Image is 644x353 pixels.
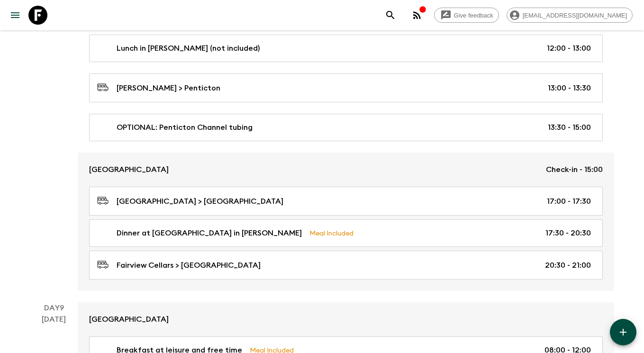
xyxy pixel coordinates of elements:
p: 20:30 - 21:00 [545,260,591,271]
p: 17:00 - 17:30 [547,196,591,207]
button: search adventures [381,6,400,25]
a: Lunch in [PERSON_NAME] (not included)12:00 - 13:00 [89,35,603,62]
a: [GEOGRAPHIC_DATA] > [GEOGRAPHIC_DATA]17:00 - 17:30 [89,187,603,216]
p: Day 9 [30,302,78,314]
a: [GEOGRAPHIC_DATA]Check-in - 15:00 [78,153,614,187]
a: [PERSON_NAME] > Penticton13:00 - 13:30 [89,73,603,102]
p: [GEOGRAPHIC_DATA] > [GEOGRAPHIC_DATA] [117,196,283,207]
div: [EMAIL_ADDRESS][DOMAIN_NAME] [507,8,633,23]
span: [EMAIL_ADDRESS][DOMAIN_NAME] [517,12,632,19]
a: Fairview Cellars > [GEOGRAPHIC_DATA]20:30 - 21:00 [89,251,603,280]
p: 12:00 - 13:00 [547,43,591,54]
a: OPTIONAL: Penticton Channel tubing13:30 - 15:00 [89,114,603,141]
p: Meal Included [309,228,354,238]
a: Give feedback [434,8,499,23]
button: menu [6,6,25,25]
p: [GEOGRAPHIC_DATA] [89,314,169,325]
p: Fairview Cellars > [GEOGRAPHIC_DATA] [117,260,261,271]
p: 13:30 - 15:00 [548,122,591,133]
span: Give feedback [449,12,499,19]
p: Check-in - 15:00 [546,164,603,175]
a: Dinner at [GEOGRAPHIC_DATA] in [PERSON_NAME]Meal Included17:30 - 20:30 [89,219,603,247]
p: Dinner at [GEOGRAPHIC_DATA] in [PERSON_NAME] [117,227,302,239]
p: [PERSON_NAME] > Penticton [117,82,220,94]
p: 17:30 - 20:30 [545,227,591,239]
a: [GEOGRAPHIC_DATA] [78,302,614,336]
p: [GEOGRAPHIC_DATA] [89,164,169,175]
p: OPTIONAL: Penticton Channel tubing [117,122,253,133]
p: 13:00 - 13:30 [548,82,591,94]
p: Lunch in [PERSON_NAME] (not included) [117,43,260,54]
